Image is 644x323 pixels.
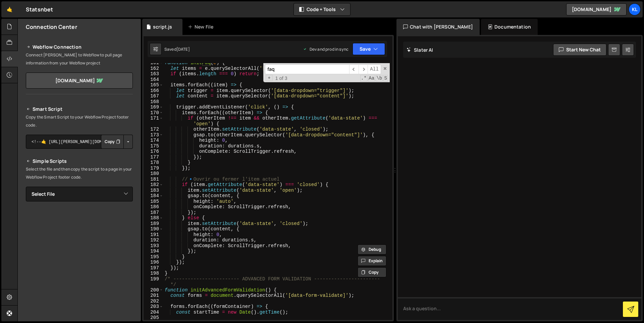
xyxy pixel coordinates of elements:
div: 170 [144,110,163,116]
div: 179 [144,166,163,171]
p: Copy the Smart Script to your Webflow Project footer code. [26,113,133,129]
div: 199 [144,276,163,287]
div: 197 [144,265,163,271]
div: 190 [144,226,163,232]
div: New File [188,24,216,30]
div: 188 [144,215,163,221]
h2: Smart Script [26,105,133,113]
span: Search In Selection [383,75,388,82]
div: 180 [144,171,163,177]
button: Start new chat [553,44,606,56]
div: Button group with nested dropdown [101,135,133,149]
div: 205 [144,315,163,321]
div: 164 [144,77,163,83]
div: 202 [144,298,163,304]
div: 174 [144,138,163,143]
p: Select the file and then copy the script to a page in your Webflow Project footer code. [26,165,133,181]
div: 181 [144,177,163,182]
h2: Simple Scripts [26,157,133,165]
div: 171 [144,116,163,127]
div: script.js [153,24,172,30]
div: 196 [144,260,163,265]
span: CaseSensitive Search [368,75,375,82]
div: 183 [144,188,163,193]
textarea: <!--🤙 [URL][PERSON_NAME][DOMAIN_NAME]> <script>document.addEventListener("DOMContentLoaded", func... [26,135,133,149]
span: 1 of 3 [273,76,290,81]
div: 176 [144,149,163,154]
div: Documentation [481,19,538,35]
div: Saved [164,46,190,52]
div: 166 [144,88,163,94]
div: 193 [144,243,163,249]
div: 162 [144,66,163,72]
span: Alt-Enter [368,64,381,74]
button: Copy [358,267,386,277]
div: 173 [144,132,163,138]
div: [DATE] [176,46,190,52]
div: 191 [144,232,163,238]
div: 185 [144,199,163,204]
div: 186 [144,204,163,210]
button: Copy [101,135,124,149]
div: Statsnbet [26,5,53,13]
div: Dev and prod in sync [303,46,348,52]
div: Chat with [PERSON_NAME] [396,19,480,35]
a: [DOMAIN_NAME] [566,3,627,15]
h2: Webflow Connection [26,43,133,51]
div: 163 [144,71,163,77]
span: ​ [349,64,359,74]
div: 198 [144,271,163,276]
iframe: YouTube video player [26,213,133,273]
div: 177 [144,154,163,160]
button: Save [353,43,385,55]
span: Toggle Replace mode [266,75,273,81]
div: 168 [144,99,163,105]
span: RegExp Search [360,75,367,82]
div: 182 [144,182,163,188]
div: 203 [144,304,163,310]
span: Whole Word Search [376,75,383,82]
div: 201 [144,293,163,298]
a: Kl [629,3,641,15]
div: 175 [144,143,163,149]
div: 161 [144,60,163,66]
div: 167 [144,93,163,99]
div: 169 [144,104,163,110]
div: 187 [144,210,163,216]
div: 195 [144,254,163,260]
div: 184 [144,193,163,199]
span: ​ [359,64,368,74]
div: 189 [144,221,163,227]
button: Explain [358,256,386,266]
button: Debug [358,244,386,255]
button: Code + Tools [294,3,350,15]
div: 204 [144,310,163,315]
h2: Slater AI [407,47,433,53]
h2: Connection Center [26,23,77,31]
div: 194 [144,248,163,254]
a: 🤙 [1,1,18,17]
a: [DOMAIN_NAME] [26,73,133,89]
div: 200 [144,287,163,293]
div: 165 [144,82,163,88]
div: 192 [144,237,163,243]
input: Search for [265,64,349,74]
p: Connect [PERSON_NAME] to Webflow to pull page information from your Webflow project [26,51,133,67]
div: 178 [144,160,163,166]
div: 172 [144,127,163,132]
